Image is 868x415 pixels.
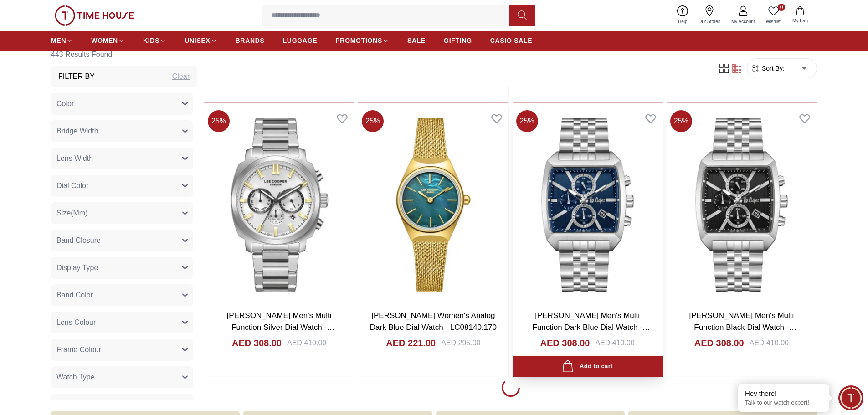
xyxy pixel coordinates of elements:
span: 0 [778,4,785,11]
span: Frame Colour [56,344,101,355]
button: Sort By: [751,64,785,73]
button: Bridge Width [51,120,193,142]
a: [PERSON_NAME] Women's Analog Dark Blue Dial Watch - LC08140.170 [370,311,497,332]
span: PROMOTIONS [335,36,382,45]
img: Lee Cooper Men's Multi Function Dark Blue Dial Watch - LC08139.390 [513,107,663,302]
div: AED 410.00 [287,338,326,348]
button: Watch Type [51,366,193,388]
span: WOMEN [91,36,118,45]
span: KIDS [143,36,159,45]
span: Band Material [56,399,102,410]
div: AED 410.00 [750,338,789,348]
div: Chat Widget [838,385,863,410]
h4: AED 308.00 [694,337,744,349]
button: Frame Colour [51,338,193,360]
span: Dial Color [56,180,88,191]
span: GIFTING [444,36,472,45]
h3: Filter By [58,71,95,82]
img: Lee Cooper Men's Multi Function Black Dial Watch - LC08139.350 [667,107,817,302]
span: 25 % [516,110,538,132]
a: Help [673,4,693,27]
a: KIDS [143,32,166,49]
h6: 443 Results Found [51,43,197,65]
button: Lens Colour [51,311,193,333]
a: GIFTING [444,32,472,49]
span: Wishlist [762,18,785,25]
span: Watch Type [56,371,95,382]
span: LUGGAGE [283,36,318,45]
a: 0Wishlist [760,4,787,27]
span: Size(Mm) [56,207,87,218]
a: UNISEX [185,32,217,49]
span: Bridge Width [56,125,98,136]
span: Sort By: [760,64,785,73]
span: BRANDS [236,36,265,45]
p: Talk to our watch expert! [745,399,822,407]
button: Band Material [51,393,193,415]
span: SALE [407,36,426,45]
img: Lee Cooper Women's Analog Dark Blue Dial Watch - LC08140.170 [358,107,508,302]
h4: AED 221.00 [386,337,436,349]
div: Clear [172,71,190,82]
span: Band Closure [56,235,101,246]
button: Size(Mm) [51,202,193,224]
button: My Bag [787,5,813,26]
div: Hey there! [745,389,822,398]
a: [PERSON_NAME] Men's Multi Function Silver Dial Watch - LC08144.330 [227,311,335,343]
a: BRANDS [236,32,265,49]
img: ... [55,5,134,26]
button: Band Color [51,284,193,306]
button: Add to cart [513,356,663,377]
a: PROMOTIONS [335,32,389,49]
span: Lens Colour [56,317,96,328]
a: WOMEN [91,32,125,49]
button: Lens Width [51,147,193,169]
span: Color [56,98,74,109]
a: MEN [51,32,73,49]
button: Display Type [51,256,193,278]
h4: AED 308.00 [540,337,590,349]
a: CASIO SALE [490,32,533,49]
span: 25 % [362,110,384,132]
a: Our Stores [693,4,726,27]
span: Band Color [56,289,93,300]
span: 25 % [670,110,692,132]
span: My Bag [789,17,812,24]
div: Add to cart [562,360,612,373]
h4: AED 308.00 [232,337,282,349]
a: [PERSON_NAME] Men's Multi Function Black Dial Watch - LC08139.350 [689,311,796,343]
button: Dial Color [51,174,193,196]
a: SALE [407,32,426,49]
span: UNISEX [185,36,210,45]
div: AED 295.00 [441,338,480,348]
span: Display Type [56,262,98,273]
button: Color [51,92,193,114]
span: Help [674,18,691,25]
span: CASIO SALE [490,36,533,45]
a: LUGGAGE [283,32,318,49]
span: Our Stores [695,18,724,25]
img: Lee Cooper Men's Multi Function Silver Dial Watch - LC08144.330 [204,107,354,302]
div: AED 410.00 [595,338,634,348]
a: [PERSON_NAME] Men's Multi Function Dark Blue Dial Watch - LC08139.390 [533,311,650,343]
span: My Account [728,18,759,25]
button: Band Closure [51,229,193,251]
span: Lens Width [56,153,93,164]
span: MEN [51,36,66,45]
span: 25 % [208,110,230,132]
